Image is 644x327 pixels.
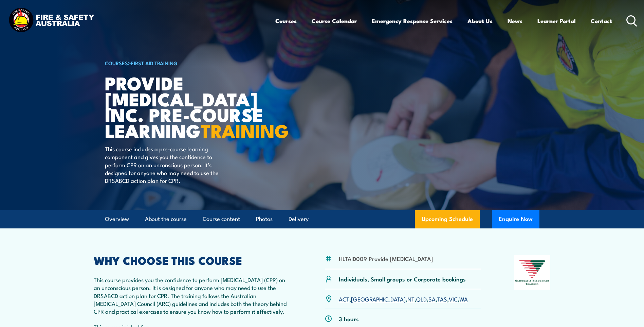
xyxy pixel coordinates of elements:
[201,116,289,144] strong: TRAINING
[428,295,436,303] a: SA
[289,210,309,228] a: Delivery
[339,255,433,262] li: HLTAID009 Provide [MEDICAL_DATA]
[508,12,522,30] a: News
[415,210,480,228] a: Upcoming Schedule
[459,295,468,303] a: WA
[339,275,466,283] p: Individuals, Small groups or Corporate bookings
[537,12,576,30] a: Learner Portal
[275,12,297,30] a: Courses
[94,276,292,315] p: This course provides you the confidence to perform [MEDICAL_DATA] (CPR) on an unconscious person....
[407,295,415,303] a: NT
[105,59,128,67] a: COURSES
[105,210,129,228] a: Overview
[591,12,612,30] a: Contact
[105,145,229,185] p: This course includes a pre-course learning component and gives you the confidence to perform CPR ...
[145,210,187,228] a: About the course
[203,210,240,228] a: Course content
[339,315,359,323] p: 3 hours
[492,210,539,228] button: Enquire Now
[339,295,349,303] a: ACT
[351,295,406,303] a: [GEOGRAPHIC_DATA]
[131,59,178,67] a: First Aid Training
[514,255,551,290] img: Nationally Recognised Training logo.
[105,75,273,138] h1: Provide [MEDICAL_DATA] inc. Pre-course Learning
[94,255,292,265] h2: WHY CHOOSE THIS COURSE
[256,210,273,228] a: Photos
[372,12,453,30] a: Emergency Response Services
[437,295,447,303] a: TAS
[416,295,427,303] a: QLD
[467,12,493,30] a: About Us
[339,295,468,303] p: , , , , , , ,
[449,295,458,303] a: VIC
[312,12,357,30] a: Course Calendar
[105,59,273,67] h6: >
